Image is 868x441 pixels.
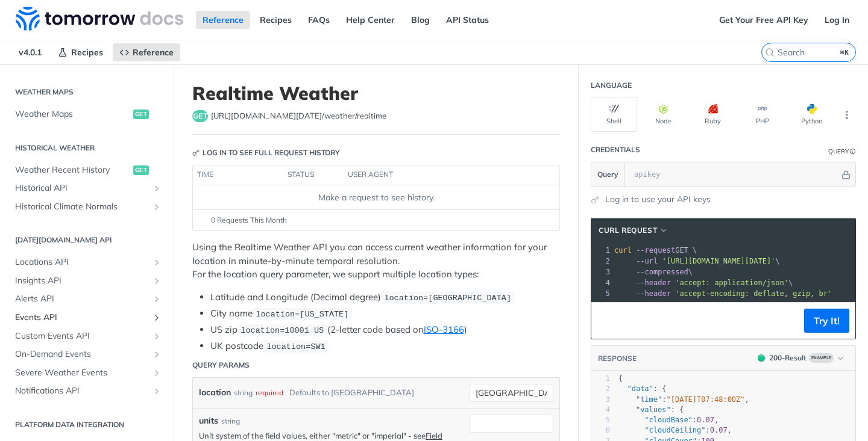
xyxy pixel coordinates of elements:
[667,395,745,404] span: "[DATE]T07:48:00Z"
[591,267,612,277] div: 3
[591,415,610,425] div: 5
[192,360,250,371] div: Query Params
[344,165,535,185] th: user agent
[424,324,464,335] a: ISO-3166
[9,364,165,382] a: Severe Weather EventsShow subpages for Severe Weather Events
[614,268,693,276] span: \
[152,368,162,378] button: Show subpages for Severe Weather Events
[614,246,697,254] span: GET \
[301,11,336,29] a: FAQs
[9,272,165,290] a: Insights APIShow subpages for Insights API
[15,367,149,379] span: Severe Weather Events
[675,289,832,298] span: 'accept-encoding: deflate, gzip, br'
[234,384,253,401] div: string
[253,11,298,29] a: Recipes
[828,147,849,156] div: Query
[339,11,401,29] a: Help Center
[636,406,671,414] span: "values"
[9,198,165,216] a: Historical Climate NormalsShow subpages for Historical Climate Normals
[618,406,684,414] span: : {
[594,224,673,236] button: cURL Request
[591,80,632,91] div: Language
[152,332,162,341] button: Show subpages for Custom Events API
[618,426,732,434] span: : ,
[597,169,618,180] span: Query
[9,143,165,153] h2: Historical Weather
[192,82,560,104] h1: Realtime Weather
[152,202,162,212] button: Show subpages for Historical Climate Normals
[9,345,165,363] a: On-Demand EventsShow subpages for On-Demand Events
[850,149,856,155] i: Information
[152,294,162,304] button: Show subpages for Alerts API
[9,87,165,97] h2: Weather Maps
[636,395,662,404] span: "time"
[221,416,240,427] div: string
[15,201,149,213] span: Historical Climate Normals
[196,11,250,29] a: Reference
[9,105,165,123] a: Weather Mapsget
[210,307,560,321] li: City name
[9,179,165,197] a: Historical APIShow subpages for Historical API
[9,382,165,400] a: Notifications APIShow subpages for Notifications API
[15,256,149,268] span: Locations API
[636,289,671,298] span: --header
[198,191,555,204] div: Make a request to see history.
[636,257,658,265] span: --url
[591,425,610,436] div: 6
[51,43,110,61] a: Recipes
[152,313,162,322] button: Show subpages for Events API
[9,290,165,308] a: Alerts APIShow subpages for Alerts API
[614,246,632,254] span: curl
[241,326,324,335] span: location=10001 US
[211,215,287,226] span: 0 Requests This Month
[15,385,149,397] span: Notifications API
[152,276,162,286] button: Show subpages for Insights API
[210,323,560,337] li: US zip (2-letter code based on )
[192,147,340,158] div: Log in to see full request history
[618,416,719,424] span: : ,
[838,106,856,124] button: More Languages
[618,384,667,393] span: : {
[133,165,149,175] span: get
[15,312,149,324] span: Events API
[256,384,283,401] div: required
[675,279,788,287] span: 'accept: application/json'
[828,147,856,156] div: QueryInformation
[384,294,511,303] span: location=[GEOGRAPHIC_DATA]
[9,419,165,430] h2: Platform DATA integration
[614,257,780,265] span: \
[640,97,687,132] button: Node
[697,416,714,424] span: 0.07
[591,384,610,394] div: 2
[627,384,653,393] span: "data"
[804,309,849,333] button: Try It!
[15,348,149,360] span: On-Demand Events
[591,395,610,405] div: 3
[210,291,560,304] li: Latitude and Longitude (Decimal degree)
[15,293,149,305] span: Alerts API
[591,97,637,132] button: Shell
[15,275,149,287] span: Insights API
[662,257,775,265] span: '[URL][DOMAIN_NAME][DATE]'
[133,47,174,58] span: Reference
[192,149,200,156] svg: Key
[841,109,852,120] svg: More ellipsis
[71,47,103,58] span: Recipes
[591,288,612,299] div: 5
[840,168,852,180] button: Hide
[618,395,749,404] span: : ,
[758,354,765,362] span: 200
[712,11,815,29] a: Get Your Free API Key
[636,246,675,254] span: --request
[636,268,688,276] span: --compressed
[9,327,165,345] a: Custom Events APIShow subpages for Custom Events API
[591,277,612,288] div: 4
[618,374,623,383] span: {
[192,241,560,282] p: Using the Realtime Weather API you can access current weather information for your location in mi...
[192,110,208,122] span: get
[152,350,162,359] button: Show subpages for On-Demand Events
[152,258,162,267] button: Show subpages for Locations API
[15,182,149,194] span: Historical API
[752,352,849,364] button: 200200-ResultExample
[614,279,793,287] span: \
